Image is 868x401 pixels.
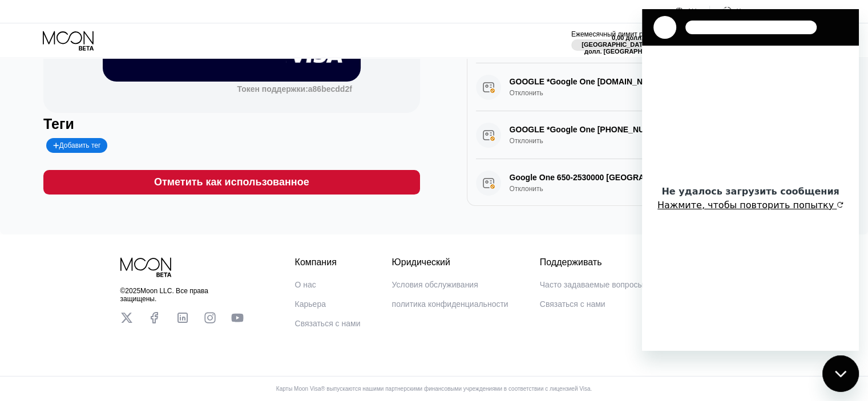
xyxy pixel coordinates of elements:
[120,287,211,303] font: Moon LLC. Все права защищены.
[120,287,126,295] font: ©
[295,257,337,267] font: Компания
[584,41,675,55] font: 4000,00 долл. [GEOGRAPHIC_DATA]
[822,355,859,392] iframe: Кнопка запуска окна обмена сообщениями
[295,299,326,309] font: Карьера
[237,84,308,94] font: Токен поддержки:
[392,299,508,309] font: политика конфиденциальности
[675,6,710,17] div: АН
[43,116,74,132] font: Теги
[736,7,825,15] font: Часто задаваемые вопросы
[571,30,684,38] font: Ежемесячный лимит расходов Visa
[295,280,316,289] font: О нас
[571,30,684,51] div: Ежемесячный лимит расходов Visa0,00 долл. [GEOGRAPHIC_DATA]/4000,00 долл. [GEOGRAPHIC_DATA]
[59,141,101,149] font: Добавить тег
[540,280,644,289] font: Часто задаваемые вопросы
[540,299,605,309] font: Связаться с нами
[710,6,825,17] div: Часто задаваемые вопросы
[46,138,107,153] div: Добавить тег
[540,257,602,267] font: Поддерживать
[642,9,859,351] iframe: Окно обмена сообщениями
[295,319,361,328] font: Связаться с нами
[276,386,592,392] font: Карты Moon Visa® выпускаются нашими партнерскими финансовыми учреждениями в соответствии с лиценз...
[687,7,697,15] font: АН
[125,287,140,295] font: 2025
[582,34,649,48] font: 0,00 долл. [GEOGRAPHIC_DATA]
[154,176,309,188] font: Отметить как использованное
[237,84,352,94] div: Токен поддержки:a86becdd2f
[392,280,478,289] font: Условия обслуживания
[43,170,419,195] div: Отметить как использованное
[392,257,450,267] font: Юридический
[308,84,352,94] font: a86becdd2f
